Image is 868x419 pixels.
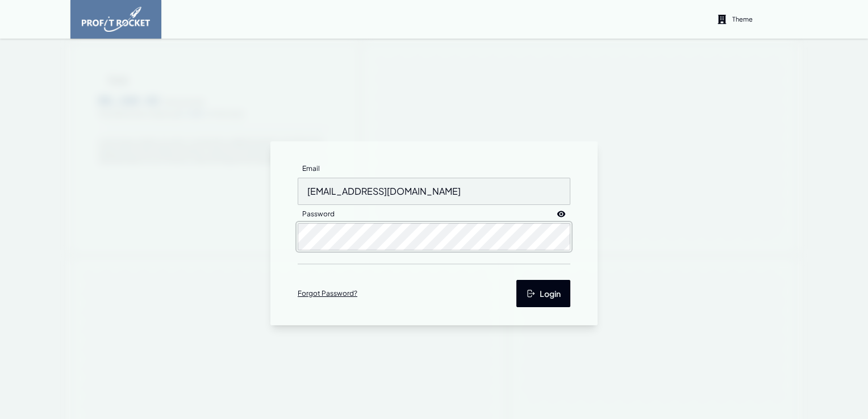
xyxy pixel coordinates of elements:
label: Email [298,160,324,178]
button: Login [516,280,570,307]
a: Forgot Password? [298,289,357,298]
label: Password [298,205,339,223]
img: image [82,7,150,32]
p: Theme [732,15,753,23]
